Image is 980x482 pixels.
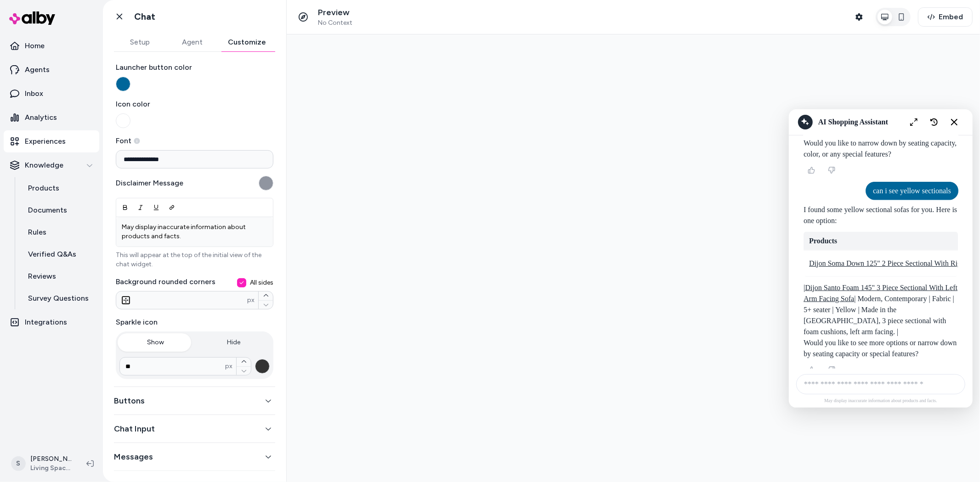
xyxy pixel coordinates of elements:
p: This will appear at the top of the initial view of the chat widget. [116,251,273,269]
button: Agent [166,33,219,51]
a: Products [19,177,99,199]
p: Experiences [25,136,66,147]
h1: Chat [134,11,155,22]
button: Buttons [114,394,275,407]
p: Inbox [25,88,43,99]
p: Products [28,183,59,194]
a: Home [4,35,99,57]
p: Home [25,40,45,51]
button: Knowledge [4,154,99,176]
p: Knowledge [25,160,63,171]
button: All sides [237,278,246,287]
p: Agents [25,64,50,75]
p: [PERSON_NAME] [30,454,72,464]
span: Embed [939,11,963,22]
label: Background rounded corners [116,276,273,287]
p: Rules [28,227,46,238]
span: px [247,296,255,305]
span: Living Spaces [30,464,72,473]
button: Icon color [116,113,130,128]
button: Chat Input [114,422,275,435]
a: Reviews [19,265,99,287]
p: Documents [28,205,67,216]
button: Embed [918,7,973,27]
a: Inbox [4,83,99,105]
a: Agents [4,59,99,81]
p: Preview [318,7,352,18]
button: Setup [114,33,166,51]
p: Survey Questions [28,293,89,304]
span: Icon color [116,99,273,110]
a: Rules [19,221,99,243]
a: Analytics [4,106,99,129]
label: Disclaimer Message [116,178,183,189]
span: S [11,456,26,471]
p: May display inaccurate information about products and facts. [122,223,267,241]
div: General [114,62,275,379]
button: Messages [114,450,275,463]
a: Experiences [4,130,99,152]
button: Italic (Ctrl+U) [133,199,148,216]
a: Integrations [4,311,99,333]
button: Customize [219,33,275,51]
p: Integrations [25,317,67,328]
p: Verified Q&As [28,249,76,260]
button: Underline (Ctrl+I) [148,199,164,216]
span: No Context [318,19,352,27]
button: Bold (Ctrl+B) [117,199,133,216]
label: Sparkle icon [116,317,273,328]
span: px [225,362,232,371]
p: Reviews [28,271,56,282]
p: Analytics [25,112,57,123]
span: Launcher button color [116,62,273,73]
button: Launcher button color [116,77,130,91]
span: All sides [250,278,273,287]
a: Verified Q&As [19,243,99,265]
a: Survey Questions [19,287,99,309]
button: Link [164,199,180,216]
button: Show [118,333,194,352]
img: alby Logo [9,11,55,25]
button: S[PERSON_NAME]Living Spaces [6,449,79,478]
button: Hide [196,333,272,352]
a: Documents [19,199,99,221]
label: Font [116,135,273,146]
